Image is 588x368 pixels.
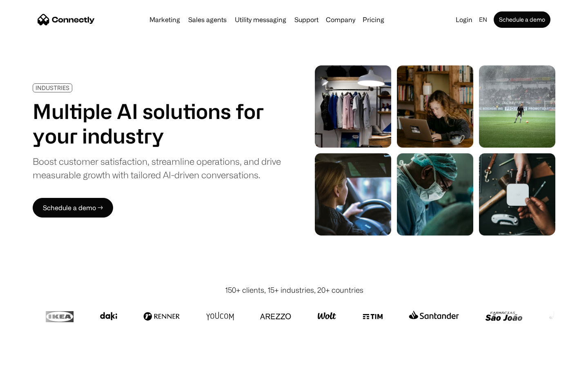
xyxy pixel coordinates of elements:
div: INDUSTRIES [36,85,69,91]
a: Sales agents [185,16,230,23]
a: Support [291,16,322,23]
a: Login [452,14,476,25]
a: Schedule a demo → [33,198,113,218]
h1: Multiple AI solutions for your industry [33,99,281,148]
aside: Language selected: English [8,353,49,365]
div: 150+ clients, 15+ industries, 20+ countries [225,285,363,296]
a: Utility messaging [232,16,290,23]
div: Company [326,14,355,25]
div: en [479,14,487,25]
ul: Language list [16,354,49,365]
a: Pricing [359,16,388,23]
a: Marketing [146,16,183,23]
a: Schedule a demo [494,11,550,28]
div: Boost customer satisfaction, streamline operations, and drive measurable growth with tailored AI-... [33,155,281,182]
